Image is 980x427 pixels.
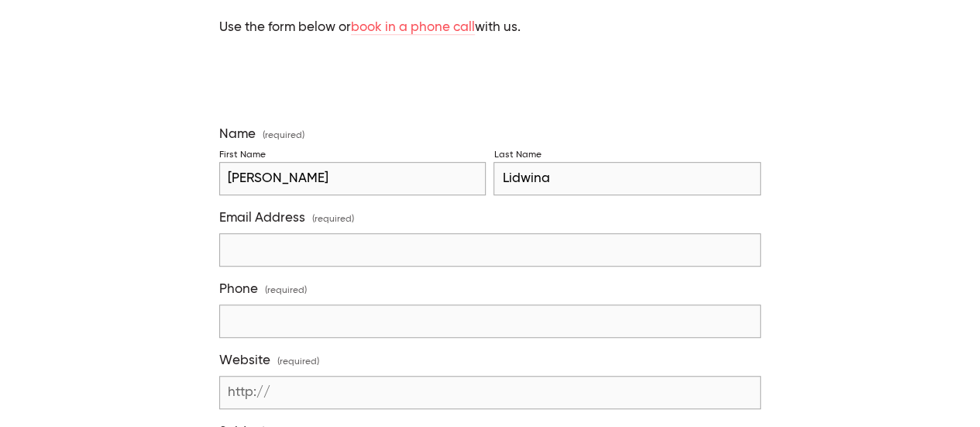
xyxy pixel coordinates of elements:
span: (required) [277,352,319,373]
span: (required) [263,131,304,140]
span: Email Address [219,210,305,226]
span: (required) [265,281,307,301]
span: http:// [220,376,278,409]
span: Phone [219,281,258,298]
span: (required) [312,209,354,230]
p: Use the form below or with us. [219,18,761,38]
div: First Name [219,150,266,161]
span: Name [219,126,256,143]
div: Last Name [493,150,541,161]
span: Website [219,353,270,369]
a: book in a phone call [351,21,475,36]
